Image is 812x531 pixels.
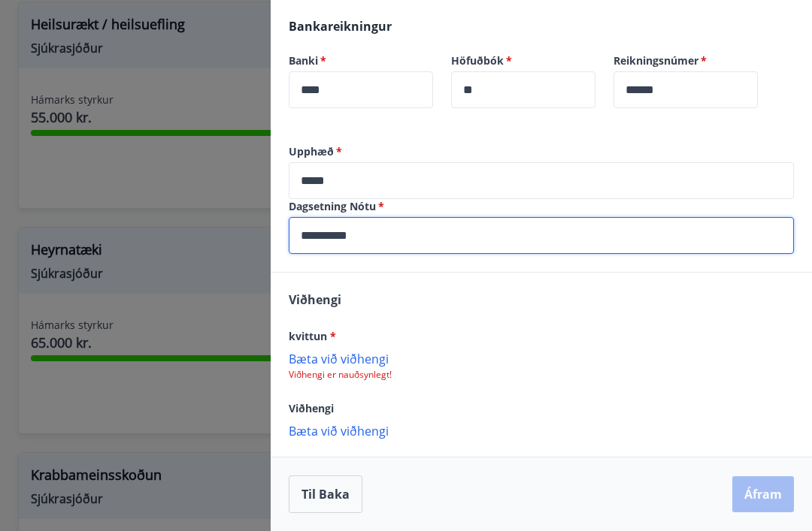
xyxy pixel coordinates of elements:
span: Viðhengi [289,401,334,415]
label: Dagsetning Nótu [289,199,794,214]
span: Viðhengi [289,291,341,308]
button: Til baka [289,475,362,513]
p: Viðhengi er nauðsynlegt! [289,369,794,381]
label: Höfuðbók [451,53,595,68]
span: kvittun [289,329,336,343]
span: Bankareikningur [289,18,392,35]
div: Upphæð [289,162,794,199]
div: Dagsetning Nótu [289,217,794,254]
label: Reikningsnúmer [614,53,758,68]
label: Upphæð [289,144,794,159]
p: Bæta við viðhengi [289,423,794,438]
label: Banki [289,53,433,68]
p: Bæta við viðhengi [289,351,794,366]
